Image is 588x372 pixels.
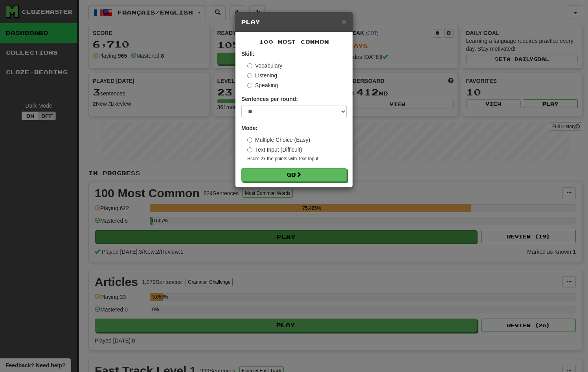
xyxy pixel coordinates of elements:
input: Text Input (Difficult) [247,147,252,152]
strong: Mode: [241,125,257,131]
input: Multiple Choice (Easy) [247,137,252,143]
span: × [342,17,347,26]
small: Score 2x the points with Text Input ! [247,156,347,162]
label: Listening [247,71,277,79]
h5: Play [241,18,347,26]
input: Vocabulary [247,63,252,68]
button: Go [241,168,347,181]
button: Close [342,17,347,26]
label: Vocabulary [247,62,282,70]
strong: Skill: [241,51,254,57]
input: Speaking [247,83,252,88]
label: Speaking [247,81,278,89]
label: Sentences per round: [241,95,298,103]
span: 100 Most Common [259,38,329,45]
input: Listening [247,73,252,78]
label: Text Input (Difficult) [247,146,302,154]
label: Multiple Choice (Easy) [247,136,310,144]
